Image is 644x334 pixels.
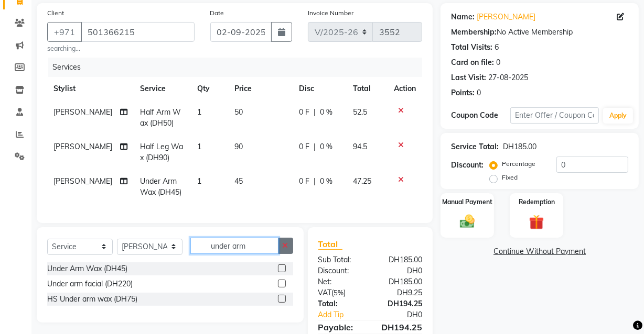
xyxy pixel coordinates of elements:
[353,107,368,117] span: 52.5
[299,176,309,187] span: 0 F
[451,160,484,171] div: Discount:
[353,176,372,186] span: 47.25
[47,294,137,305] div: HS Under arm wax (DH75)
[370,287,430,298] div: DH9.25
[53,142,112,151] span: [PERSON_NAME]
[370,265,430,276] div: DH0
[299,107,309,118] span: 0 F
[318,288,332,297] span: Vat
[451,87,475,98] div: Points:
[310,321,370,333] div: Payable:
[47,8,64,18] label: Client
[318,239,342,250] span: Total
[140,142,183,162] span: Half Leg Wax (DH90)
[191,77,229,101] th: Qty
[320,107,332,118] span: 0 %
[347,77,388,101] th: Total
[48,58,430,77] div: Services
[451,57,494,68] div: Card on file:
[314,141,316,152] span: |
[353,142,368,151] span: 94.5
[370,321,430,333] div: DH194.25
[370,254,430,265] div: DH185.00
[443,246,637,257] a: Continue Without Payment
[524,213,549,231] img: _gift.svg
[451,12,475,23] div: Name:
[488,72,528,83] div: 27-08-2025
[451,110,510,121] div: Coupon Code
[314,176,316,187] span: |
[140,107,181,128] span: Half Arm Wax (DH50)
[502,173,518,182] label: Fixed
[451,42,492,53] div: Total Visits:
[477,12,535,23] a: [PERSON_NAME]
[293,77,347,101] th: Disc
[388,77,422,101] th: Action
[197,176,201,186] span: 1
[510,107,599,124] input: Enter Offer / Coupon Code
[451,27,497,38] div: Membership:
[47,77,134,101] th: Stylist
[380,309,430,320] div: DH0
[495,42,499,53] div: 6
[455,213,479,230] img: _cash.svg
[310,298,370,309] div: Total:
[502,159,535,169] label: Percentage
[320,141,332,152] span: 0 %
[234,176,243,186] span: 45
[47,22,82,42] button: +971
[308,8,353,18] label: Invoice Number
[299,141,309,152] span: 0 F
[210,8,224,18] label: Date
[442,197,492,207] label: Manual Payment
[496,57,500,68] div: 0
[134,77,190,101] th: Service
[519,197,555,207] label: Redemption
[53,107,112,117] span: [PERSON_NAME]
[477,87,481,98] div: 0
[603,108,633,124] button: Apply
[451,141,499,152] div: Service Total:
[197,107,201,117] span: 1
[310,287,370,298] div: ( )
[81,22,195,42] input: Search by Name/Mobile/Email/Code
[234,142,243,151] span: 90
[47,279,133,290] div: Under arm facial (DH220)
[190,238,278,254] input: Search or Scan
[370,276,430,287] div: DH185.00
[310,309,380,320] a: Add Tip
[197,142,201,151] span: 1
[451,72,486,83] div: Last Visit:
[334,288,344,297] span: 5%
[234,107,243,117] span: 50
[320,176,332,187] span: 0 %
[503,141,536,152] div: DH185.00
[228,77,293,101] th: Price
[314,107,316,118] span: |
[140,176,181,197] span: Under Arm Wax (DH45)
[310,254,370,265] div: Sub Total:
[47,44,195,53] small: searching...
[370,298,430,309] div: DH194.25
[53,176,112,186] span: [PERSON_NAME]
[451,27,628,38] div: No Active Membership
[310,276,370,287] div: Net:
[310,265,370,276] div: Discount:
[47,263,127,274] div: Under Arm Wax (DH45)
